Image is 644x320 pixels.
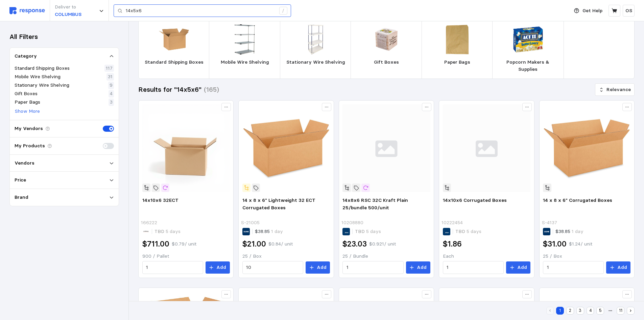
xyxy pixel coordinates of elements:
[576,307,584,315] button: 3
[543,253,630,260] p: 25 / Box
[498,59,558,73] p: Popcorn Makers & Supplies
[543,104,630,192] img: S-4137
[543,197,612,203] span: 14 x 8 x 6" Corrugated Boxes
[221,59,269,66] p: Mobile Wire Shelving
[106,65,113,72] p: 117
[242,197,315,211] span: 14 x 8 x 6" Lightweight 32 ECT Corrugated Boxes
[596,307,604,315] button: 5
[142,253,230,260] p: 900 / Pallet
[242,239,266,249] h2: $21.00
[606,261,630,274] button: Add
[138,85,201,94] h3: Results for "14x5x6"
[159,24,189,55] img: L_302020.jpg
[623,5,635,17] button: OS
[355,228,381,235] p: TBD
[246,261,299,274] input: Qty
[465,228,481,234] span: 5 days
[15,107,40,115] button: Show More
[555,228,583,235] p: $38.85
[443,197,507,203] span: 14x10x6 Corrugated Boxes
[365,228,381,234] span: 5 days
[110,99,113,106] p: 3
[369,240,396,248] p: $0.921 / unit
[372,24,402,55] img: 8A1B0452-7386-456F-95A974227467049E_sc7
[15,142,45,150] p: My Products
[587,307,594,315] button: 4
[570,228,583,234] span: 1 day
[15,52,37,60] p: Category
[15,65,70,72] p: Standard Shipping Boxes
[108,73,113,81] p: 31
[595,83,635,96] button: Relevance
[9,7,45,14] img: svg%3e
[417,264,427,271] p: Add
[9,32,38,41] h3: All Filters
[513,24,543,55] img: L_CGF07569.jpg
[347,261,400,274] input: Qty
[255,228,283,235] p: $38.85
[617,307,624,315] button: 11
[142,104,230,192] img: 5b9360d1-9882-4d51-8851-dfcd97f5c1e7.jpeg
[566,307,574,315] button: 2
[15,176,26,184] p: Price
[286,59,345,66] p: Stationary Wire Shelving
[270,228,283,234] span: 1 day
[164,228,181,234] span: 5 days
[242,253,330,260] p: 25 / Box
[443,239,462,249] h2: $1.86
[342,253,430,260] p: 25 / Bundle
[15,125,43,132] p: My Vendors
[145,59,204,66] p: Standard Shipping Boxes
[617,264,627,271] p: Add
[268,240,293,248] p: $0.84 / unit
[517,264,527,271] p: Add
[55,3,81,11] p: Deliver to
[230,24,260,55] img: 189945.webp
[172,240,196,248] p: $0.79 / unit
[506,261,530,274] button: Add
[569,240,592,248] p: $1.24 / unit
[317,264,327,271] p: Add
[146,261,199,274] input: Qty
[442,24,472,55] img: L_CALIDU12X15WB.jpg
[242,104,330,192] img: S-21005
[341,219,363,227] p: 10208880
[443,104,530,192] img: svg%3e
[455,228,481,235] p: TBD
[443,253,530,260] p: Each
[126,5,276,17] input: Search for a product name or SKU
[154,228,181,235] p: TBD
[342,197,408,211] span: 14x8x6 RSC 32C Kraft Plain 25/bundle 500/unit
[606,86,631,93] p: Relevance
[55,11,81,18] p: COLUMBUS
[442,219,463,227] p: 10222454
[543,239,567,249] h2: $31.00
[542,219,557,227] p: S-4137
[582,7,602,15] p: Get Help
[301,24,331,55] img: B2256615.webp
[447,261,500,274] input: Qty
[279,7,287,15] div: /
[406,261,430,274] button: Add
[142,239,169,249] h2: $711.00
[110,90,113,98] p: 4
[216,264,226,271] p: Add
[15,73,61,81] p: Mobile Wire Shelving
[570,4,606,17] button: Get Help
[110,82,113,89] p: 9
[15,99,40,106] p: Paper Bags
[15,194,28,201] p: Brand
[547,261,600,274] input: Qty
[444,59,470,66] p: Paper Bags
[625,7,632,15] p: OS
[142,197,178,203] span: 14x10x6 32ECT
[141,219,157,227] p: 166222
[204,85,219,94] h3: (165)
[15,159,34,167] p: Vendors
[342,239,367,249] h2: $23.03
[342,104,430,192] img: svg%3e
[374,59,399,66] p: Gift Boxes
[556,307,564,315] button: 1
[306,261,330,274] button: Add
